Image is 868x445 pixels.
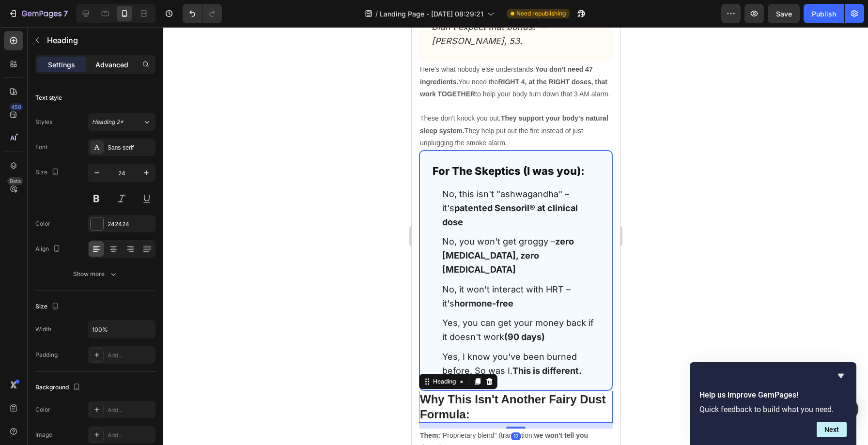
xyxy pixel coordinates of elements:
li: No, this isn't "ashwagandha" – it's [31,160,187,202]
span: Landing Page - [DATE] 08:29:21 [380,9,483,19]
div: Color [35,219,50,228]
button: Publish [804,4,844,23]
strong: zero [MEDICAL_DATA], zero [MEDICAL_DATA] [31,209,162,247]
div: Width [35,325,51,334]
button: Next question [817,422,847,437]
strong: Them: [8,404,29,412]
strong: RIGHT 4, at the RIGHT doses, that work TOGETHER [8,51,196,71]
div: Size [35,166,61,179]
div: Styles [35,118,52,126]
button: Show more [35,265,155,283]
li: No, it won't interact with HRT – it's [31,256,187,284]
div: Add... [108,406,153,414]
p: 7 [63,8,68,19]
li: Yes, I know you've been burned before. So was I. [31,323,187,351]
strong: This is different. [101,338,170,349]
div: Background [35,381,82,394]
strong: (90 days) [93,305,133,315]
span: / [375,9,378,19]
div: Font [35,143,47,152]
p: Quick feedback to build what you need. [699,405,847,414]
div: Sans-serif [108,143,153,152]
button: Hide survey [835,370,847,382]
input: Auto [88,321,155,338]
div: Size [35,300,61,313]
button: 7 [4,4,72,23]
span: Heading 2* [92,118,124,126]
p: These don't knock you out. They help put out the fire instead of just unplugging the smoke alarm. [8,85,200,122]
p: "Proprietary blend" (translation: ) [8,402,200,427]
div: Undo/Redo [183,4,222,23]
div: Publish [812,9,836,19]
h2: Help us improve GemPages! [699,389,847,401]
div: 12 [99,405,109,413]
h2: Why This Isn't Another Fairy Dust Formula: [7,364,201,396]
div: 450 [9,103,23,111]
span: Need republishing [516,9,566,18]
span: Save [776,10,792,18]
div: Color [35,405,50,414]
p: Advanced [95,60,128,70]
strong: They support your body's natural sleep system. [8,87,197,107]
button: Heading 2* [88,113,155,131]
p: Here's what nobody else understands: You need the to help your body turn down that 3 AM alarm. [8,36,200,73]
div: Padding [35,351,58,359]
div: Text style [35,93,62,102]
div: Beta [7,177,23,185]
button: Save [768,4,800,23]
div: Add... [108,431,153,440]
div: Add... [108,351,153,360]
p: Heading [47,34,152,46]
div: Image [35,430,52,439]
strong: hormone-free [43,271,102,281]
strong: You don't need 47 ingredients. [8,38,181,58]
strong: patented Sensoril® at clinical dose [31,176,166,200]
div: Help us improve GemPages! [699,370,847,437]
li: Yes, you can get your money back if it doesn't work [31,289,187,317]
div: Show more [73,269,118,279]
h2: For The Skeptics (I was you): [21,136,187,153]
div: Heading [19,350,46,359]
p: Settings [48,60,75,70]
li: No, you won't get groggy – [31,208,187,249]
iframe: Design area [412,27,620,445]
div: Align [35,243,62,256]
div: 242424 [108,220,153,229]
